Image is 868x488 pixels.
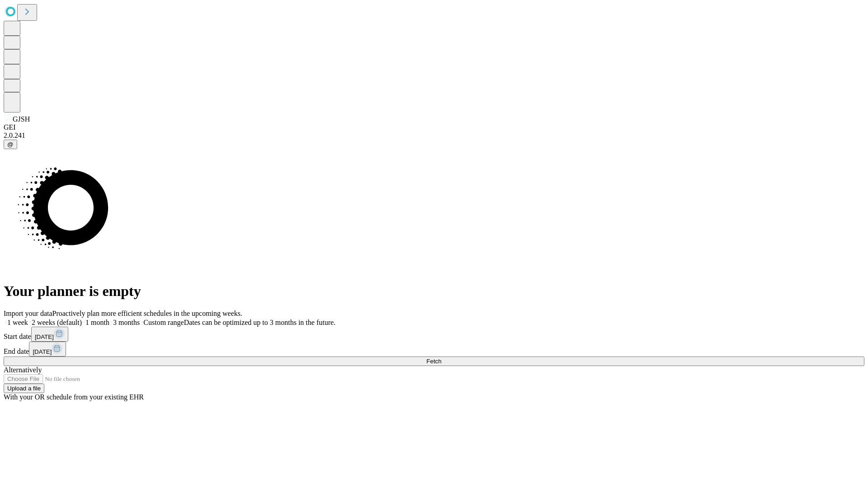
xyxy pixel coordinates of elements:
div: End date [4,342,864,357]
button: Upload a file [4,384,44,393]
div: Start date [4,327,864,342]
button: [DATE] [31,327,68,342]
span: Dates can be optimized up to 3 months in the future. [184,319,335,326]
span: Fetch [426,358,441,365]
span: GJSH [13,115,30,123]
div: 2.0.241 [4,131,864,140]
div: GEI [4,123,864,131]
span: 2 weeks (default) [32,319,82,326]
span: With your OR schedule from your existing EHR [4,393,144,401]
span: Import your data [4,310,52,317]
span: 1 week [7,319,28,326]
span: Custom range [143,319,184,326]
button: @ [4,140,17,149]
span: 3 months [113,319,140,326]
span: 1 month [85,319,109,326]
button: Fetch [4,357,864,366]
h1: Your planner is empty [4,283,864,300]
span: Proactively plan more efficient schedules in the upcoming weeks. [52,310,242,317]
span: [DATE] [35,333,54,340]
span: @ [7,141,14,148]
span: Alternatively [4,366,42,374]
button: [DATE] [29,342,66,357]
span: [DATE] [33,348,52,355]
